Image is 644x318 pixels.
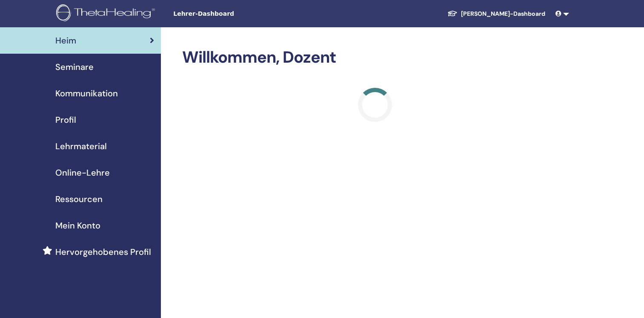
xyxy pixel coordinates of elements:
span: Heim [55,34,76,47]
a: [PERSON_NAME]-Dashboard [441,6,552,22]
span: Lehrmaterial [55,140,107,153]
span: Online-Lehre [55,166,110,179]
span: Ressourcen [55,193,103,205]
span: Kommunikation [55,87,118,100]
font: [PERSON_NAME]-Dashboard [461,10,545,17]
span: Seminare [55,61,94,73]
span: Profil [55,113,76,126]
img: graduation-cap-white.svg [447,10,458,17]
span: Hervorgehobenes Profil [55,246,151,258]
h2: Willkommen, Dozent [182,48,567,67]
span: Mein Konto [55,219,100,232]
img: logo.png [56,4,158,23]
span: Lehrer-Dashboard [173,9,301,18]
